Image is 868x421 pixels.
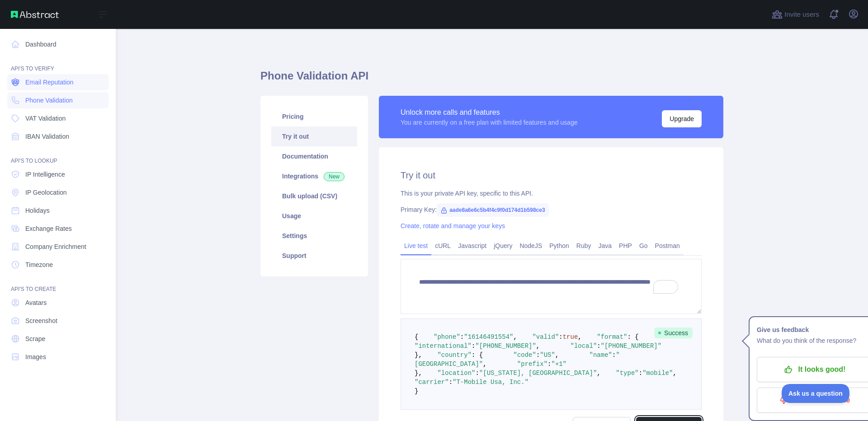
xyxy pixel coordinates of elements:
[546,239,573,253] a: Python
[7,331,108,347] a: Scrape
[559,333,562,341] span: :
[490,239,516,253] a: jQuery
[437,203,549,217] span: aade8a6e6c5b4f4c9f0d174d1b598ce3
[7,313,108,329] a: Screenshot
[415,342,472,350] span: "international"
[472,342,475,350] span: :
[770,7,821,22] button: Invite users
[11,11,59,18] img: Abstract API
[401,205,702,214] div: Primary Key:
[25,188,67,197] span: IP Geolocation
[25,242,86,251] span: Company Enrichment
[25,316,57,325] span: Screenshot
[590,351,612,359] span: "name"
[475,370,479,377] span: :
[453,379,528,386] span: "T-Mobile Usa, Inc."
[7,239,108,255] a: Company Enrichment
[25,78,74,87] span: Email Reputation
[401,118,578,127] div: You are currently on a free plan with limited features and usage
[784,9,819,20] span: Invite users
[516,239,546,253] a: NodeJS
[7,202,108,219] a: Holidays
[7,92,108,108] a: Phone Validation
[536,342,540,350] span: ,
[551,360,566,368] span: "+1"
[7,295,108,311] a: Avatars
[271,246,357,266] a: Support
[401,189,702,198] div: This is your private API key, specific to this API.
[563,333,578,341] span: true
[431,239,454,253] a: cURL
[25,352,46,361] span: Images
[25,132,69,141] span: IBAN Validation
[7,257,108,273] a: Timezone
[639,370,642,377] span: :
[636,239,651,253] a: Go
[597,342,600,350] span: :
[401,239,431,253] a: Live test
[7,349,108,365] a: Images
[271,126,357,146] a: Try it out
[401,107,578,118] div: Unlock more calls and features
[324,172,344,181] span: New
[401,169,702,182] h2: Try it out
[7,220,108,237] a: Exchange Rates
[454,239,490,253] a: Javascript
[25,114,66,123] span: VAT Validation
[271,206,357,226] a: Usage
[460,333,464,341] span: :
[651,239,684,253] a: Postman
[7,36,108,52] a: Dashboard
[578,333,581,341] span: ,
[616,370,638,377] span: "type"
[7,184,108,201] a: IP Geolocation
[25,206,50,215] span: Holidays
[612,351,616,359] span: :
[25,260,53,269] span: Timezone
[513,333,517,341] span: ,
[401,259,702,314] textarea: To enrich screen reader interactions, please activate Accessibility in Grammarly extension settings
[271,107,357,126] a: Pricing
[7,74,108,90] a: Email Reputation
[483,360,486,368] span: ,
[673,370,676,377] span: ,
[401,222,505,229] a: Create, rotate and manage your keys
[555,351,559,359] span: ,
[7,275,108,293] div: API'S TO CREATE
[597,333,627,341] span: "format"
[627,333,639,341] span: : {
[415,379,449,386] span: "carrier"
[260,69,723,90] h1: Phone Validation API
[271,146,357,166] a: Documentation
[25,96,73,105] span: Phone Validation
[615,239,636,253] a: PHP
[532,333,559,341] span: "valid"
[415,333,418,341] span: {
[513,351,536,359] span: "code"
[7,110,108,126] a: VAT Validation
[7,146,108,164] div: API'S TO LOOKUP
[437,370,475,377] span: "location"
[434,333,460,341] span: "phone"
[595,239,616,253] a: Java
[449,379,453,386] span: :
[472,351,483,359] span: : {
[7,54,108,72] div: API'S TO VERIFY
[479,370,597,377] span: "[US_STATE], [GEOGRAPHIC_DATA]"
[654,327,693,338] span: Success
[25,334,45,343] span: Scrape
[573,239,595,253] a: Ruby
[782,384,850,403] iframe: Toggle Customer Support
[601,342,661,350] span: "[PHONE_NUMBER]"
[7,128,108,145] a: IBAN Validation
[540,351,555,359] span: "US"
[437,351,472,359] span: "country"
[570,342,597,350] span: "local"
[475,342,536,350] span: "[PHONE_NUMBER]"
[25,298,47,307] span: Avatars
[547,360,551,368] span: :
[662,110,702,127] button: Upgrade
[271,166,357,186] a: Integrations New
[464,333,513,341] span: "16146491554"
[642,370,673,377] span: "mobile"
